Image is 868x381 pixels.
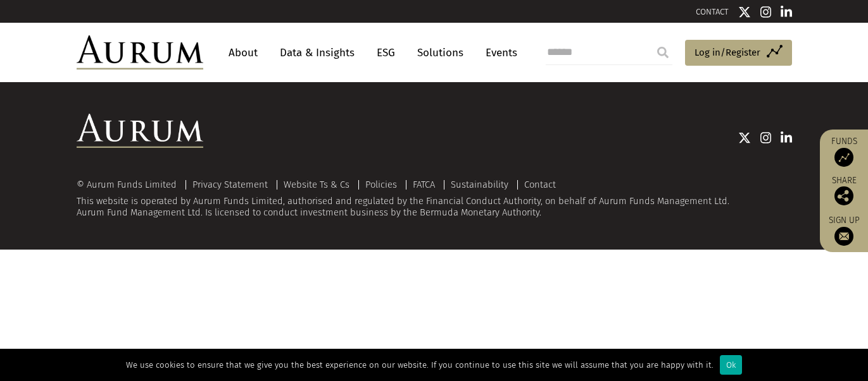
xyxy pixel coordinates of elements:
[479,41,517,64] a: Events
[365,179,397,190] a: Policies
[222,41,264,64] a: About
[274,41,361,64] a: Data & Insights
[524,179,556,190] a: Contact
[411,41,470,64] a: Solutions
[77,114,203,148] img: Aurum Logo
[413,179,435,190] a: FATCA
[77,180,183,190] div: © Aurum Funds Limited
[738,131,751,144] img: Twitter icon
[77,35,203,70] img: Aurum
[781,6,792,18] img: Linkedin icon
[826,136,862,167] a: Funds
[695,45,760,60] span: Log in/Register
[738,6,751,18] img: Twitter icon
[760,6,772,18] img: Instagram icon
[650,40,676,65] input: Submit
[451,179,508,190] a: Sustainability
[760,131,772,144] img: Instagram icon
[834,227,853,246] img: Sign up to our newsletter
[370,41,401,64] a: ESG
[781,131,792,144] img: Linkedin icon
[826,176,862,205] div: Share
[192,179,268,190] a: Privacy Statement
[77,179,792,218] div: This website is operated by Aurum Funds Limited, authorised and regulated by the Financial Conduc...
[284,179,349,190] a: Website Ts & Cs
[826,215,862,246] a: Sign up
[834,148,853,167] img: Access Funds
[696,7,729,16] a: CONTACT
[685,40,792,66] a: Log in/Register
[834,186,853,205] img: Share this post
